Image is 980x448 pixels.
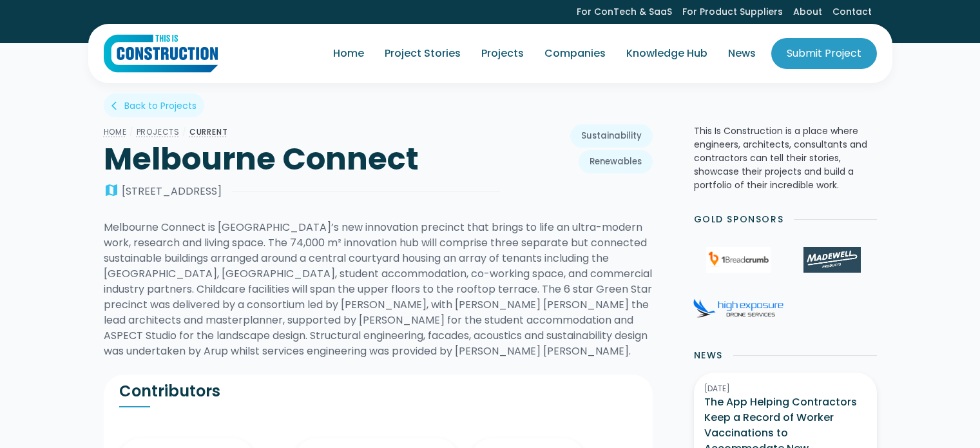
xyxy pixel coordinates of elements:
[803,247,860,273] img: Madewell Products
[119,382,378,401] h2: Contributors
[104,140,500,179] h1: Melbourne Connect
[704,383,867,394] div: [DATE]
[694,349,723,362] h2: News
[104,93,204,117] a: arrow_back_iosBack to Projects
[104,126,127,137] a: Home
[694,213,784,226] h2: Gold Sponsors
[124,99,197,112] div: Back to Projects
[104,34,218,73] img: This Is Construction Logo
[122,184,222,199] div: [STREET_ADDRESS]
[706,247,771,273] img: 1Breadcrumb
[127,124,137,140] div: /
[374,35,471,72] a: Project Stories
[189,126,228,137] a: CURRENT
[771,38,877,69] a: Submit Project
[534,35,616,72] a: Companies
[137,126,180,137] a: Projects
[718,35,766,72] a: News
[111,99,122,112] div: arrow_back_ios
[694,124,877,192] p: This Is Construction is a place where engineers, architects, consultants and contractors can tell...
[104,220,653,359] div: Melbourne Connect is [GEOGRAPHIC_DATA]’s new innovation precinct that brings to life an ultra-mod...
[471,35,534,72] a: Projects
[570,124,653,148] a: Sustainability
[616,35,718,72] a: Knowledge Hub
[693,298,783,318] img: High Exposure
[104,184,119,199] div: map
[104,34,218,73] a: home
[180,124,189,140] div: /
[579,150,653,173] a: Renewables
[787,46,861,61] div: Submit Project
[323,35,374,72] a: Home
